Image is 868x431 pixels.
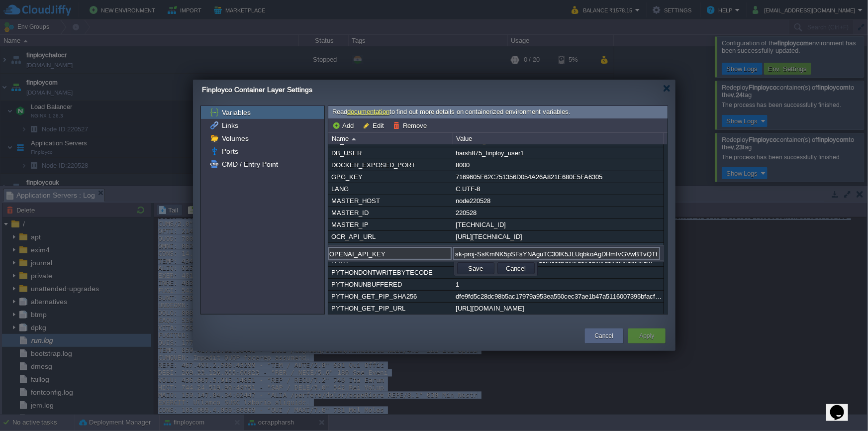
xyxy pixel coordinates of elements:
div: sk-proj-SsKmNK5pSFsYNAguTC30lK5JLUqbkoAgDHmIvGVwBTvQTtTMtPBiFtPeYukZaWwQ3N0WprFu55T3BlbkFJzdy7af_... [453,243,663,254]
div: Name [329,133,453,144]
a: Ports [220,147,240,156]
div: DB_USER [329,147,452,159]
a: Volumes [220,134,250,143]
a: documentation [347,108,389,115]
div: MASTER_IP [329,219,452,230]
div: C.UTF-8 [453,183,663,195]
div: [URL][TECHNICAL_ID] [453,231,663,242]
div: OCR_API_URL [329,231,452,242]
div: dfe9fd5c28dc98b5ac17979a953ea550cec37ae1b47a5116007395bfacff2ab9 [453,291,663,302]
div: GPG_KEY [329,171,452,183]
button: Remove [393,121,430,130]
div: Value [454,133,664,144]
div: 8000 [453,159,663,171]
div: PYTHON_GET_PIP_SHA256 [329,291,452,302]
div: OPENAI_API_KEY [329,243,452,254]
a: Variables [220,108,252,117]
div: harsh875_finploy_user1 [453,147,663,159]
div: LANG [329,183,452,195]
button: Apply [639,331,654,341]
div: MASTER_ID [329,207,452,218]
span: Finployco Container Layer Settings [202,86,312,94]
button: Cancel [503,264,529,273]
div: 1 [453,279,663,290]
iframe: chat widget [826,391,858,421]
div: 220528 [453,207,663,218]
div: [URL][DOMAIN_NAME] [453,303,663,314]
div: 7169605F62C751356D054A26A821E680E5FA6305 [453,171,663,183]
div: node220528 [453,195,663,207]
div: DOCKER_EXPOSED_PORT [329,159,452,171]
div: [TECHNICAL_ID] [453,219,663,230]
div: PYTHON_GET_PIP_URL [329,303,452,314]
div: MASTER_HOST [329,195,452,207]
button: Cancel [595,331,613,341]
a: Links [220,121,240,130]
div: PYTHONDONTWRITEBYTECODE [329,267,452,278]
button: Edit [363,121,387,130]
a: CMD / Entry Point [220,160,280,169]
div: Read to find out more details on containerized environment variables. [328,106,668,118]
button: Save [466,264,486,273]
button: Add [332,121,357,130]
div: 1 [453,267,663,278]
div: PYTHONUNBUFFERED [329,279,452,290]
